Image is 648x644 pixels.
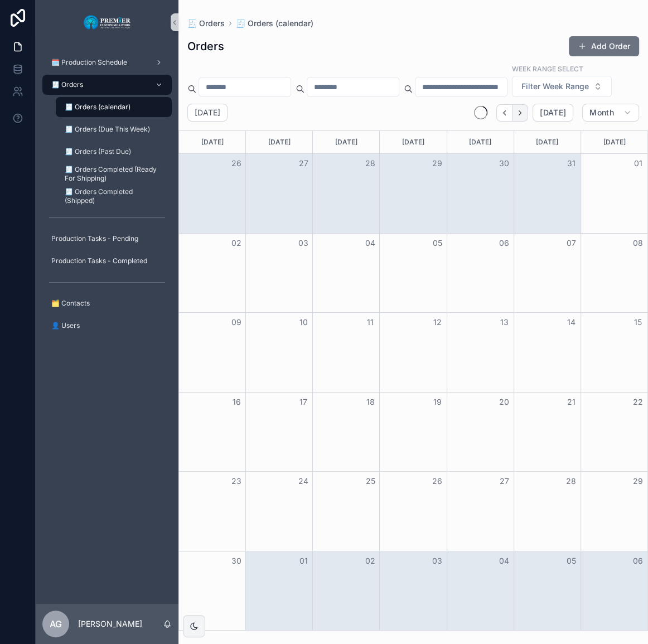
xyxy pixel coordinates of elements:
[297,236,310,250] button: 03
[42,251,172,271] a: Production Tasks - Completed
[564,236,578,250] button: 07
[631,316,645,329] button: 15
[497,554,511,568] button: 04
[65,165,161,183] span: 🧾 Orders Completed (Ready For Shipping)
[497,395,511,409] button: 20
[51,80,83,89] span: 🧾 Orders
[582,104,639,122] button: Month
[564,395,578,409] button: 21
[42,293,172,313] a: 🗂️ Contacts
[431,236,444,250] button: 05
[56,164,172,184] a: 🧾 Orders Completed (Ready For Shipping)
[51,256,147,265] span: Production Tasks - Completed
[297,157,310,170] button: 27
[564,474,578,488] button: 28
[230,395,243,409] button: 16
[364,236,377,250] button: 04
[431,474,444,488] button: 26
[449,131,512,153] div: [DATE]
[50,617,62,631] span: AG
[631,554,645,568] button: 06
[65,125,150,134] span: 🧾 Orders (Due This Week)
[512,104,528,122] button: Next
[364,395,377,409] button: 18
[381,131,444,153] div: [DATE]
[364,316,377,329] button: 11
[42,229,172,249] a: Production Tasks - Pending
[589,108,614,118] span: Month
[512,76,612,97] button: Select Button
[496,104,512,122] button: Back
[315,131,378,153] div: [DATE]
[56,186,172,206] a: 🧾 Orders Completed (Shipped)
[42,52,172,72] a: 🗓️ Production Schedule
[187,38,224,54] h1: Orders
[431,395,444,409] button: 19
[564,316,578,329] button: 14
[533,104,573,122] button: [DATE]
[564,157,578,170] button: 31
[583,131,646,153] div: [DATE]
[178,130,648,631] div: Month View
[230,157,243,170] button: 26
[42,75,172,95] a: 🧾 Orders
[195,107,220,118] h2: [DATE]
[51,321,80,330] span: 👤 Users
[83,13,132,31] img: App logo
[230,316,243,329] button: 09
[297,316,310,329] button: 10
[187,18,225,29] a: 🧾 Orders
[431,554,444,568] button: 03
[512,64,583,74] label: Week Range Select
[497,236,511,250] button: 06
[569,36,639,56] button: Add Order
[364,157,377,170] button: 28
[78,618,142,630] p: [PERSON_NAME]
[56,119,172,139] a: 🧾 Orders (Due This Week)
[631,236,645,250] button: 08
[230,236,243,250] button: 02
[51,299,90,308] span: 🗂️ Contacts
[181,131,244,153] div: [DATE]
[364,474,377,488] button: 25
[56,97,172,117] a: 🧾 Orders (calendar)
[51,58,127,67] span: 🗓️ Production Schedule
[521,81,589,92] span: Filter Week Range
[516,131,579,153] div: [DATE]
[497,474,511,488] button: 27
[297,474,310,488] button: 24
[497,316,511,329] button: 13
[631,474,645,488] button: 29
[248,131,311,153] div: [DATE]
[631,157,645,170] button: 01
[631,395,645,409] button: 22
[236,18,313,29] a: 🧾 Orders (calendar)
[56,142,172,162] a: 🧾 Orders (Past Due)
[230,474,243,488] button: 23
[297,395,310,409] button: 17
[497,157,511,170] button: 30
[431,316,444,329] button: 12
[42,316,172,336] a: 👤 Users
[51,234,138,243] span: Production Tasks - Pending
[364,554,377,568] button: 02
[230,554,243,568] button: 30
[65,187,161,205] span: 🧾 Orders Completed (Shipped)
[297,554,310,568] button: 01
[540,108,566,118] span: [DATE]
[36,45,178,350] div: scrollable content
[431,157,444,170] button: 29
[65,103,130,112] span: 🧾 Orders (calendar)
[564,554,578,568] button: 05
[65,147,131,156] span: 🧾 Orders (Past Due)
